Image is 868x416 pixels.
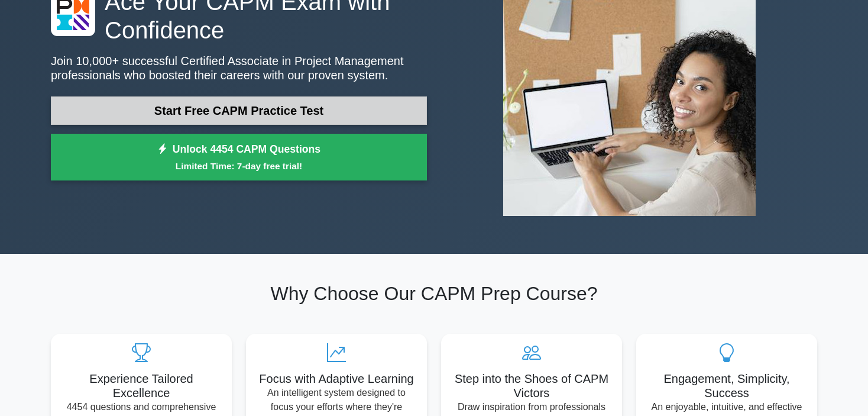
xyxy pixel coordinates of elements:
small: Limited Time: 7-day free trial! [66,159,412,173]
h5: Engagement, Simplicity, Success [646,372,808,400]
h5: Step into the Shoes of CAPM Victors [451,372,613,400]
h5: Focus with Adaptive Learning [255,372,417,386]
a: Start Free CAPM Practice Test [51,96,427,125]
h2: Why Choose Our CAPM Prep Course? [51,282,817,305]
p: Join 10,000+ successful Certified Associate in Project Management professionals who boosted their... [51,54,427,82]
a: Unlock 4454 CAPM QuestionsLimited Time: 7-day free trial! [51,134,427,181]
h5: Experience Tailored Excellence [60,372,222,400]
